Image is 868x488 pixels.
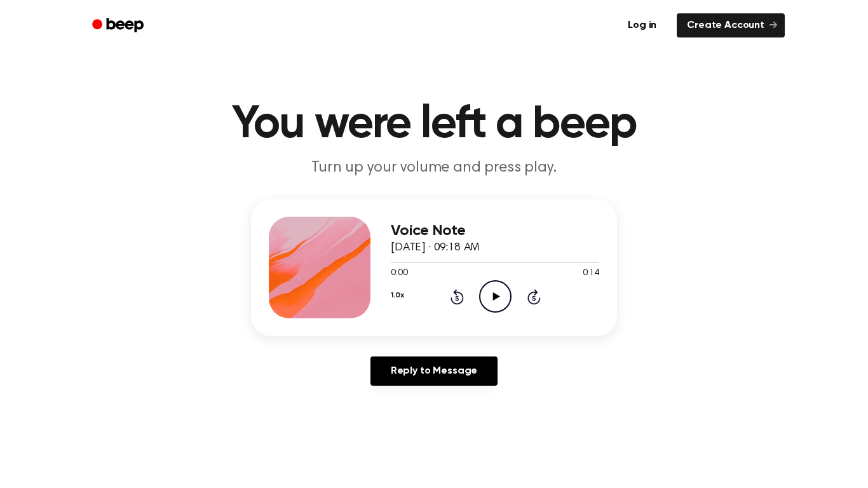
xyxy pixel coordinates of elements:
[391,267,407,280] span: 0:00
[83,13,155,38] a: Beep
[677,13,785,37] a: Create Account
[615,11,669,40] a: Log in
[391,285,403,306] button: 1.0x
[391,222,599,240] h3: Voice Note
[370,356,498,386] a: Reply to Message
[583,267,599,280] span: 0:14
[391,242,480,254] span: [DATE] · 09:18 AM
[109,102,759,147] h1: You were left a beep
[190,158,678,179] p: Turn up your volume and press play.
